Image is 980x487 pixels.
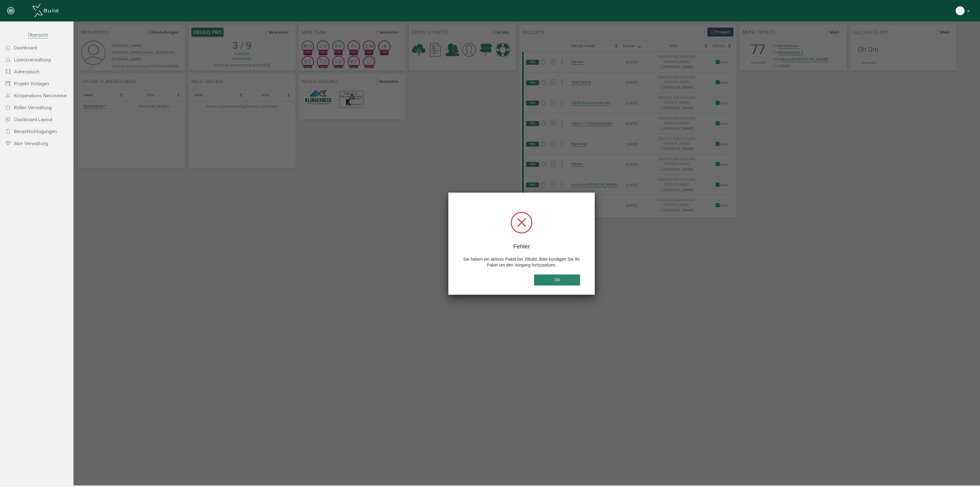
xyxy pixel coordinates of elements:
[949,458,980,487] iframe: Chat Widget
[28,32,48,38] span: Übersicht
[14,105,52,111] span: Rollen Verwaltung
[385,234,511,247] p: Sie haben ein aktives Paket bei XBuild. Bitte kündigen Sie Ihr Paket um den Vorgang fortzusetzen.
[14,57,51,63] span: Lizenzverwaltung
[385,221,511,229] h2: Fehler
[14,117,53,123] span: Dashboard Layout
[14,45,37,51] span: Dashboard
[949,458,980,487] div: Chat-Widget
[14,81,49,87] span: Projekt Vorlagen
[14,140,48,147] span: Abo Verwaltung
[14,93,67,99] span: Kooperations Netzwerke
[14,128,57,135] span: Benachrichtugungen
[32,4,58,17] img: xBuild_Logo_Horizontal_White.png
[461,253,507,264] button: OK
[14,69,40,75] span: Adressbuch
